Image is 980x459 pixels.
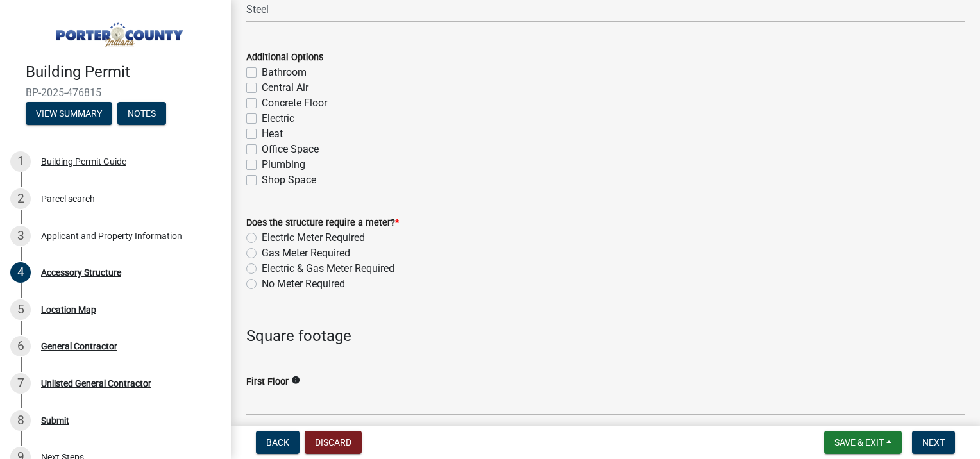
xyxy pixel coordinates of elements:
[10,299,31,320] div: 5
[41,194,95,203] div: Parcel search
[912,431,955,454] button: Next
[305,431,362,454] button: Discard
[246,219,399,228] label: Does the structure require a meter?
[41,416,69,425] div: Submit
[117,102,166,125] button: Notes
[262,172,316,188] label: Shop Space
[41,305,96,314] div: Location Map
[26,63,221,81] h4: Building Permit
[262,142,319,157] label: Office Space
[246,378,289,387] label: First Floor
[41,268,121,277] div: Accessory Structure
[262,230,365,246] label: Electric Meter Required
[262,65,307,80] label: Bathroom
[10,373,31,394] div: 7
[262,157,305,172] label: Plumbing
[10,151,31,172] div: 1
[246,53,323,62] label: Additional Options
[262,246,350,261] label: Gas Meter Required
[834,437,884,447] span: Save & Exit
[117,109,166,119] wm-modal-confirm: Notes
[262,111,294,126] label: Electric
[824,431,902,454] button: Save & Exit
[41,342,117,351] div: General Contractor
[10,188,31,209] div: 2
[10,410,31,431] div: 8
[922,437,945,447] span: Next
[41,157,126,166] div: Building Permit Guide
[26,13,210,49] img: Porter County, Indiana
[10,226,31,246] div: 3
[41,379,151,388] div: Unlisted General Contractor
[256,431,300,454] button: Back
[291,376,300,385] i: info
[262,96,327,111] label: Concrete Floor
[26,102,112,125] button: View Summary
[262,276,345,292] label: No Meter Required
[10,262,31,283] div: 4
[262,126,283,142] label: Heat
[262,80,308,96] label: Central Air
[266,437,289,447] span: Back
[41,231,182,240] div: Applicant and Property Information
[246,327,965,346] h4: Square footage
[26,87,205,99] span: BP-2025-476815
[26,109,112,119] wm-modal-confirm: Summary
[10,336,31,356] div: 6
[262,261,394,276] label: Electric & Gas Meter Required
